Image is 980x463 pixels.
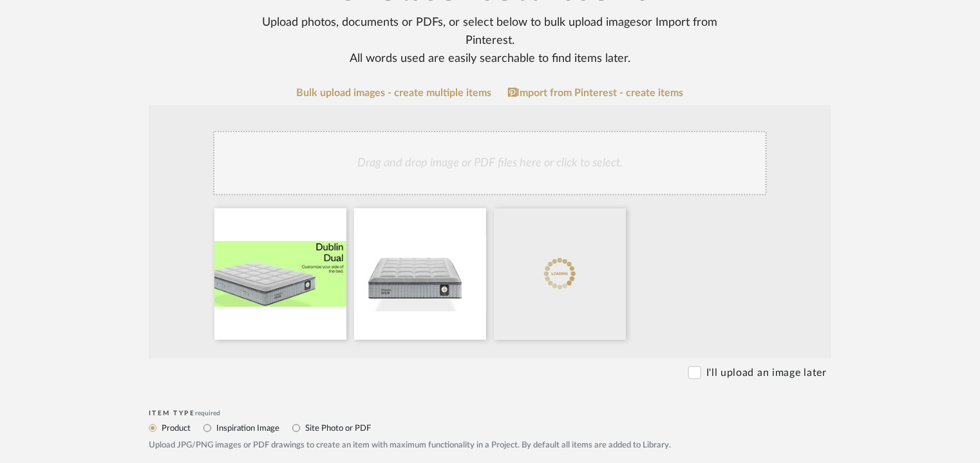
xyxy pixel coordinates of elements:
mat-radio-group: Select item type [149,420,831,436]
a: Import from Pinterest - create items [508,87,684,99]
span: required [196,410,221,417]
label: Product [160,421,191,435]
a: Bulk upload images - create multiple items [297,88,492,99]
label: I'll upload an image later [706,365,827,380]
div: Item Type [149,409,831,417]
div: Upload photos, documents or PDFs, or select below to bulk upload images or Import from Pinterest ... [238,14,742,68]
div: Upload JPG/PNG images or PDF drawings to create an item with maximum functionality in a Project. ... [149,439,831,452]
label: Site Photo or PDF [304,421,371,435]
label: Inspiration Image [215,421,279,435]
